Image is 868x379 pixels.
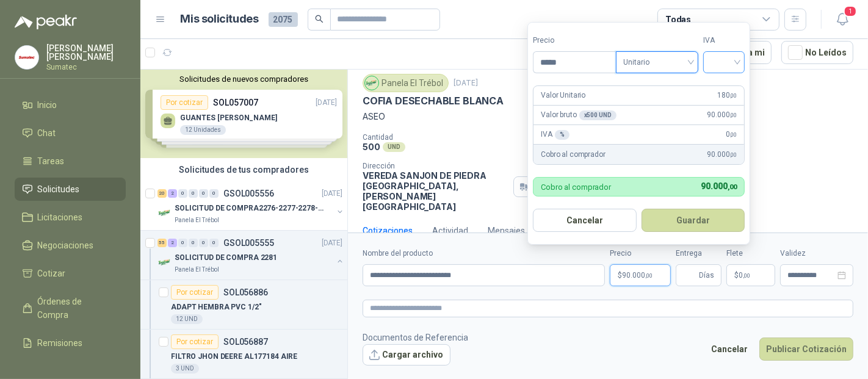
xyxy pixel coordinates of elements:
[168,239,177,247] div: 2
[383,142,405,152] div: UND
[38,211,83,224] span: Licitaciones
[541,149,605,161] p: Cobro al comprador
[726,248,775,259] label: Flete
[223,239,274,247] p: GSOL005555
[707,149,737,161] span: 90.000
[199,189,208,198] div: 0
[363,110,853,123] p: ASEO
[363,133,534,142] p: Cantidad
[739,272,750,279] span: 0
[171,314,203,324] div: 12 UND
[269,12,298,27] span: 2075
[38,336,83,350] span: Remisiones
[623,53,691,71] span: Unitario
[140,70,347,158] div: Solicitudes de nuevos compradoresPor cotizarSOL057007[DATE] GUANTES [PERSON_NAME]12 UnidadesPor c...
[189,189,198,198] div: 0
[610,248,671,259] label: Precio
[157,186,345,225] a: 20 2 0 0 0 0 GSOL005556[DATE] Company LogoSOLICITUD DE COMPRA2276-2277-2278-2284-2285-Panela El T...
[46,44,126,61] p: [PERSON_NAME] [PERSON_NAME]
[223,337,268,346] p: SOL056887
[728,183,737,191] span: ,00
[780,248,853,259] label: Validez
[157,239,167,247] div: 55
[322,237,342,249] p: [DATE]
[781,41,853,64] button: No Leídos
[209,239,219,247] div: 0
[363,95,504,107] p: COFIA DESECHABLE BLANCA
[743,272,750,279] span: ,00
[15,46,38,69] img: Company Logo
[432,224,468,237] div: Actividad
[622,272,653,279] span: 90.000
[157,189,167,198] div: 20
[488,224,525,237] div: Mensajes
[38,154,65,168] span: Tareas
[717,90,737,101] span: 180
[15,15,77,29] img: Logo peakr
[541,129,569,140] p: IVA
[145,74,342,84] button: Solicitudes de nuevos compradores
[759,337,853,361] button: Publicar Cotización
[178,189,187,198] div: 0
[171,285,219,300] div: Por cotizar
[701,181,737,191] span: 90.000
[175,265,219,275] p: Panela El Trébol
[157,236,345,275] a: 55 2 0 0 0 0 GSOL005555[DATE] Company LogoSOLICITUD DE COMPRA 2281Panela El Trébol
[730,131,737,138] span: ,00
[175,252,277,264] p: SOLICITUD DE COMPRA 2281
[726,129,737,140] span: 0
[15,290,126,327] a: Órdenes de Compra
[533,35,616,46] label: Precio
[209,189,219,198] div: 0
[726,264,775,286] p: $ 0,00
[315,15,324,23] span: search
[15,121,126,145] a: Chat
[642,209,745,232] button: Guardar
[707,109,737,121] span: 90.000
[610,264,671,286] p: $90.000,00
[541,109,616,121] p: Valor bruto
[454,78,478,89] p: [DATE]
[645,272,653,279] span: ,00
[171,301,261,313] p: ADAPT HEMBRA PVC 1/2"
[223,189,274,198] p: GSOL005556
[38,239,94,252] span: Negociaciones
[175,215,219,225] p: Panela El Trébol
[363,344,450,366] button: Cargar archivo
[665,13,691,26] div: Todas
[15,178,126,201] a: Solicitudes
[541,90,585,101] p: Valor Unitario
[579,110,617,120] div: x 500 UND
[171,334,219,349] div: Por cotizar
[178,239,187,247] div: 0
[171,364,199,374] div: 3 UND
[189,239,198,247] div: 0
[555,130,570,140] div: %
[38,182,80,196] span: Solicitudes
[844,5,857,17] span: 1
[38,126,56,140] span: Chat
[730,112,737,118] span: ,00
[533,209,637,232] button: Cancelar
[38,267,66,280] span: Cotizar
[363,331,468,344] p: Documentos de Referencia
[734,272,739,279] span: $
[15,234,126,257] a: Negociaciones
[15,206,126,229] a: Licitaciones
[157,255,172,270] img: Company Logo
[223,288,268,297] p: SOL056886
[363,142,380,152] p: 500
[322,188,342,200] p: [DATE]
[199,239,208,247] div: 0
[181,10,259,28] h1: Mis solicitudes
[363,162,508,170] p: Dirección
[175,203,327,214] p: SOLICITUD DE COMPRA2276-2277-2278-2284-2285-
[363,224,413,237] div: Cotizaciones
[15,262,126,285] a: Cotizar
[38,98,57,112] span: Inicio
[831,9,853,31] button: 1
[363,248,605,259] label: Nombre del producto
[15,93,126,117] a: Inicio
[140,158,347,181] div: Solicitudes de tus compradores
[730,151,737,158] span: ,00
